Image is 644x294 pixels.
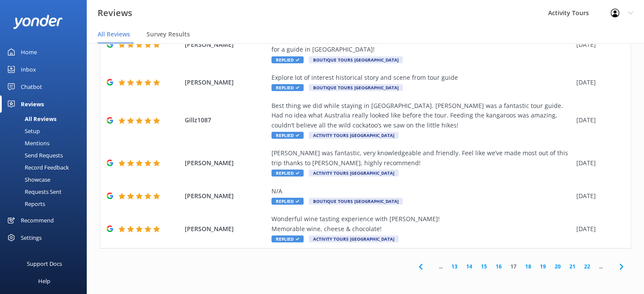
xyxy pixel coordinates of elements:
div: Help [38,272,50,290]
div: Inbox [21,61,36,78]
span: Replied [271,84,304,91]
a: 19 [536,262,550,271]
span: Replied [271,170,304,176]
a: 21 [565,262,580,271]
div: [DATE] [576,115,620,125]
div: [DATE] [576,191,620,201]
div: Recommend [21,212,54,229]
span: Activity Tours [GEOGRAPHIC_DATA] [309,170,399,176]
span: Survey Results [147,30,190,39]
div: Record Feedback [5,161,69,173]
div: Wonderful wine tasting experience with [PERSON_NAME]! Memorable wine, cheese & chocolate! [271,214,572,234]
a: Send Requests [5,149,87,161]
div: Best thing we did while staying in [GEOGRAPHIC_DATA]. [PERSON_NAME] was a fantastic tour guide. H... [271,101,572,130]
span: [PERSON_NAME] [185,78,267,87]
div: Send Requests [5,149,63,161]
img: yonder-white-logo.png [13,15,63,29]
div: Requests Sent [5,186,62,198]
div: N/A [271,186,572,196]
a: Showcase [5,173,87,186]
a: Reports [5,198,87,210]
span: Gillz1087 [185,115,267,125]
span: Replied [271,198,304,205]
a: 16 [491,262,506,271]
a: 22 [580,262,595,271]
div: Mentions [5,137,49,149]
span: Replied [271,56,304,63]
div: Reviews [21,95,44,113]
a: 13 [447,262,462,271]
div: [DATE] [576,40,620,49]
span: [PERSON_NAME] [185,191,267,201]
span: Replied [271,132,304,139]
div: Showcase [5,173,50,186]
div: Setup [5,125,40,137]
h3: Reviews [98,6,132,20]
div: Settings [21,229,42,246]
div: Explore lot of interest historical story and scene from tour guide [271,73,572,82]
div: Chatbot [21,78,42,95]
div: Home [21,43,37,61]
a: Requests Sent [5,186,87,198]
a: 17 [506,262,521,271]
a: Mentions [5,137,87,149]
div: [DATE] [576,78,620,87]
span: [PERSON_NAME] [185,224,267,234]
a: 15 [477,262,491,271]
span: Replied [271,235,304,242]
div: [DATE] [576,158,620,168]
a: All Reviews [5,113,87,125]
div: Support Docs [27,255,62,272]
span: Activity Tours [GEOGRAPHIC_DATA] [309,235,399,242]
div: [PERSON_NAME] was fantastic, very knowledgeable and friendly. Feel like we’ve made most out of th... [271,148,572,168]
span: Boutique Tours [GEOGRAPHIC_DATA] [309,84,403,91]
span: Boutique Tours [GEOGRAPHIC_DATA] [309,198,403,205]
span: Boutique Tours [GEOGRAPHIC_DATA] [309,56,403,63]
a: Record Feedback [5,161,87,173]
span: ... [435,262,447,271]
div: Reports [5,198,45,210]
a: Setup [5,125,87,137]
div: [DATE] [576,224,620,234]
a: 20 [550,262,565,271]
a: 18 [521,262,536,271]
div: All Reviews [5,113,56,125]
a: 14 [462,262,477,271]
span: All Reviews [98,30,130,39]
span: Activity Tours [GEOGRAPHIC_DATA] [309,132,399,139]
span: [PERSON_NAME] [185,158,267,168]
span: [PERSON_NAME] [185,40,267,49]
span: ... [595,262,607,271]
